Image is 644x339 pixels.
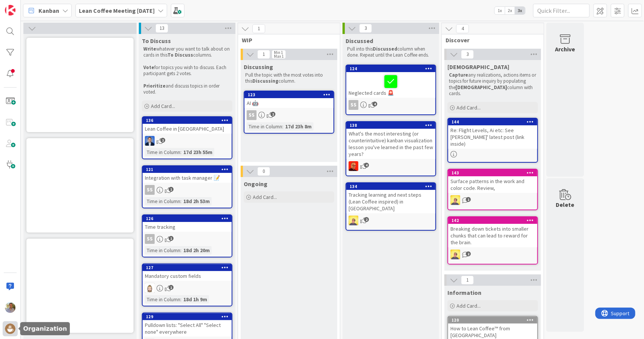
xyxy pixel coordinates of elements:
[146,314,232,319] div: 129
[145,185,155,195] div: SS
[452,218,537,223] div: 142
[145,295,180,304] div: Time in Column
[347,46,435,59] p: Pull into this column when done. Repeat until the Lean Coffee ends.
[146,265,232,270] div: 127
[143,264,232,281] div: 127Mandatory custom fields
[448,176,537,193] div: Surface patterns in the work and color code. Review,
[245,72,333,85] p: Pull the topic with the most votes into this column.
[346,183,435,190] div: 134
[252,78,278,84] strong: Discussing
[533,4,590,17] input: Quick Filter...
[274,51,283,54] div: Min 1
[143,313,232,337] div: 129Pulldown lists: "Select All" "Select none" everywhere
[346,129,435,159] div: What's the most interesting (or counterintuitive) kanban visualization lesson you've learned in t...
[452,317,537,323] div: 120
[448,169,537,176] div: 143
[449,72,536,97] p: any realizations, actions items or topics for future inquiry by populating the column with cards.
[151,103,175,109] span: Add Card...
[372,102,377,106] span: 4
[145,246,180,254] div: Time in Column
[555,45,575,54] div: Archive
[505,7,515,14] span: 2x
[143,234,232,244] div: SS
[346,65,435,98] div: 124Neglected cards 🚨
[143,283,232,293] div: Rv
[364,217,369,222] span: 2
[244,63,273,71] span: Discussing
[146,118,232,123] div: 136
[461,276,474,285] span: 1
[143,185,232,195] div: SS
[248,92,334,97] div: 123
[452,170,537,176] div: 143
[180,197,181,205] span: :
[143,166,232,183] div: 121Integration with task manager 📝
[143,65,231,77] p: for topics you wish to discuss. Each participant gets 2 votes.
[448,217,537,224] div: 142
[274,54,284,58] div: Max 1
[452,119,537,125] div: 144
[244,180,267,188] span: Ongoing
[155,24,168,33] span: 13
[349,100,358,110] div: SS
[359,24,372,33] span: 3
[180,148,181,156] span: :
[145,283,155,293] img: Rv
[143,264,232,271] div: 127
[180,295,181,304] span: :
[350,123,435,128] div: 138
[244,91,334,108] div: 123AI 🤖
[556,200,575,209] div: Delete
[143,64,154,71] strong: Vote
[143,46,156,52] strong: Write
[145,197,180,205] div: Time in Column
[143,166,232,173] div: 121
[448,217,537,247] div: 142Breaking down tickets into smaller chunks that can lead to reward for the brain.
[271,112,275,117] span: 2
[373,46,397,52] strong: Discussed
[145,148,180,156] div: Time in Column
[253,194,277,200] span: Add Card...
[346,65,435,72] div: 124
[495,7,505,14] span: 1x
[143,124,232,134] div: Lean Coffee in [GEOGRAPHIC_DATA]
[169,187,174,192] span: 1
[181,246,212,254] div: 18d 2h 20m
[180,246,181,254] span: :
[448,250,537,259] div: JW
[349,161,358,171] img: CP
[350,184,435,189] div: 134
[181,295,209,304] div: 18d 1h 9m
[244,110,334,120] div: SS
[346,190,435,213] div: Tracking learning and next steps (Lean Coffee inspired) in [GEOGRAPHIC_DATA]
[449,72,468,78] strong: Capture
[448,125,537,149] div: Re: Flight Levels, Ai etc: See [PERSON_NAME]' latest post (link inside)
[448,317,537,324] div: 120
[5,302,15,313] img: KZ
[346,37,373,45] span: Discussed
[247,122,282,131] div: Time in Column
[181,148,214,156] div: 17d 23h 55m
[447,289,481,296] span: Information
[145,136,155,146] img: DP
[143,313,232,320] div: 129
[16,1,34,10] span: Support
[143,117,232,134] div: 136Lean Coffee in [GEOGRAPHIC_DATA]
[283,122,314,131] div: 17d 23h 8m
[461,50,474,59] span: 3
[143,83,231,96] p: and discuss topics in order voted.
[448,195,537,205] div: JW
[466,197,471,202] span: 1
[448,119,537,149] div: 144Re: Flight Levels, Ai etc: See [PERSON_NAME]' latest post (link inside)
[350,66,435,71] div: 124
[38,6,59,15] span: Kanban
[349,216,358,225] img: JW
[143,215,232,232] div: 126Time tracking
[169,236,174,241] span: 1
[146,216,232,221] div: 126
[5,324,15,334] img: avatar
[455,84,507,91] strong: [DEMOGRAPHIC_DATA]
[143,117,232,124] div: 136
[466,251,471,256] span: 2
[169,285,174,290] span: 1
